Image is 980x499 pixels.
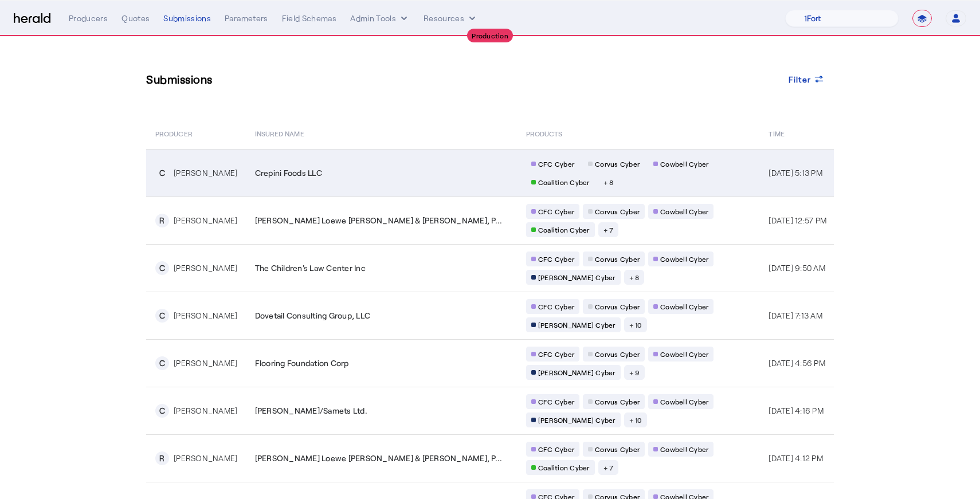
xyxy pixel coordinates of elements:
div: Submissions [163,13,211,24]
span: Coalition Cyber [538,225,590,234]
span: + 8 [629,273,640,282]
h3: Submissions [146,71,213,87]
span: [DATE] 4:16 PM [769,406,824,415]
span: [DATE] 7:13 AM [769,311,822,320]
span: PRODUCER [155,127,193,139]
span: + 9 [629,368,640,377]
span: Cowbell Cyber [660,349,708,359]
span: Insured Name [255,127,304,139]
div: C [155,404,169,418]
div: [PERSON_NAME] [174,215,237,226]
span: CFC Cyber [538,302,574,311]
span: + 10 [629,415,642,425]
div: R [155,451,169,465]
span: + 8 [603,178,614,187]
span: Corvus Cyber [595,207,640,216]
span: Coalition Cyber [538,178,590,187]
div: R [155,214,169,227]
span: The Children's Law Center Inc [255,262,366,274]
span: Corvus Cyber [595,349,640,359]
span: + 10 [629,320,642,329]
span: Time [769,127,784,139]
div: Field Schemas [282,13,337,24]
span: CFC Cyber [538,397,574,406]
div: [PERSON_NAME] [174,453,237,464]
span: Corvus Cyber [595,302,640,311]
div: Production [467,29,513,42]
span: + 7 [603,463,614,472]
div: [PERSON_NAME] [174,167,237,179]
div: Quotes [121,13,150,24]
span: [PERSON_NAME]/Samets Ltd. [255,405,367,417]
span: Corvus Cyber [595,159,640,168]
div: Parameters [225,13,268,24]
span: CFC Cyber [538,254,574,264]
span: [DATE] 12:57 PM [769,215,826,225]
span: Cowbell Cyber [660,445,708,454]
span: [DATE] 4:12 PM [769,453,823,463]
span: + 7 [603,225,614,234]
span: PRODUCTS [526,127,563,139]
span: CFC Cyber [538,159,574,168]
span: Cowbell Cyber [660,397,708,406]
span: Corvus Cyber [595,397,640,406]
span: [DATE] 9:50 AM [769,263,825,273]
div: [PERSON_NAME] [174,405,237,417]
span: [PERSON_NAME] Cyber [538,273,616,282]
span: CFC Cyber [538,207,574,216]
div: C [155,166,169,180]
span: Cowbell Cyber [660,302,708,311]
span: Corvus Cyber [595,254,640,264]
button: Resources dropdown menu [424,13,478,24]
span: [PERSON_NAME] Loewe [PERSON_NAME] & [PERSON_NAME], P... [255,215,503,226]
span: [DATE] 5:13 PM [769,168,822,178]
div: [PERSON_NAME] [174,357,237,369]
div: [PERSON_NAME] [174,310,237,321]
span: Crepini Foods LLC [255,167,322,179]
span: CFC Cyber [538,445,574,454]
span: [PERSON_NAME] Cyber [538,368,616,377]
span: CFC Cyber [538,349,574,359]
span: Corvus Cyber [595,445,640,454]
div: C [155,356,169,370]
span: Dovetail Consulting Group, LLC [255,310,371,321]
button: Filter [779,69,834,89]
span: Cowbell Cyber [660,254,708,264]
span: [PERSON_NAME] Cyber [538,415,616,425]
span: [PERSON_NAME] Loewe [PERSON_NAME] & [PERSON_NAME], P... [255,453,503,464]
span: Cowbell Cyber [660,159,708,168]
span: [DATE] 4:56 PM [769,358,825,368]
div: [PERSON_NAME] [174,262,237,274]
img: Herald Logo [14,13,50,24]
span: Filter [789,73,812,85]
span: [PERSON_NAME] Cyber [538,320,616,329]
div: C [155,309,169,323]
button: internal dropdown menu [350,13,410,24]
span: Cowbell Cyber [660,207,708,216]
span: Flooring Foundation Corp [255,357,349,369]
div: Producers [69,13,108,24]
span: Coalition Cyber [538,463,590,472]
div: C [155,261,169,275]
